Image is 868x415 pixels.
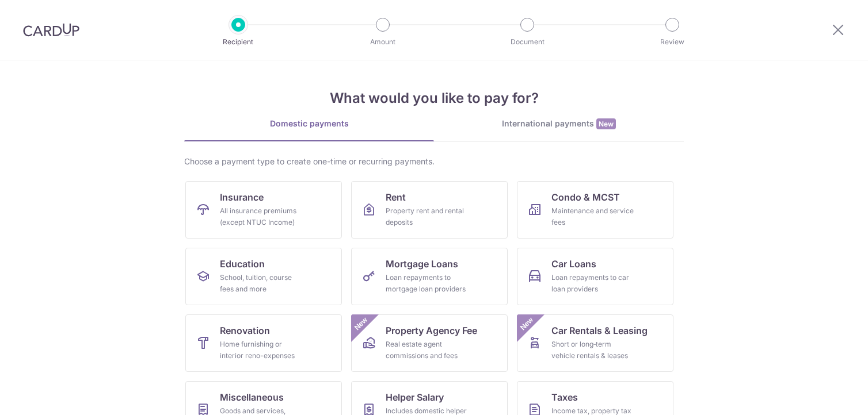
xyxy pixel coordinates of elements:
[220,324,270,337] span: Renovation
[184,118,434,129] div: Domestic payments
[630,36,715,48] p: Review
[185,181,342,239] a: InsuranceAll insurance premiums (except NTUC Income)
[220,190,264,204] span: Insurance
[351,314,508,372] a: Property Agency FeeReal estate agent commissions and feesNew
[220,390,284,404] span: Miscellaneous
[351,181,508,239] a: RentProperty rent and rental deposits
[386,257,458,271] span: Mortgage Loans
[551,390,578,404] span: Taxes
[386,339,469,362] div: Real estate agent commissions and fees
[351,248,508,305] a: Mortgage LoansLoan repayments to mortgage loan providers
[386,205,469,228] div: Property rent and rental deposits
[517,181,673,239] a: Condo & MCSTMaintenance and service fees
[434,118,684,130] div: International payments
[386,390,444,404] span: Helper Salary
[551,190,620,204] span: Condo & MCST
[220,272,303,295] div: School, tuition, course fees and more
[23,23,79,37] img: CardUp
[352,314,371,333] span: New
[551,272,634,295] div: Loan repayments to car loan providers
[185,248,342,305] a: EducationSchool, tuition, course fees and more
[551,205,634,228] div: Maintenance and service fees
[185,314,342,372] a: RenovationHome furnishing or interior reno-expenses
[386,190,406,204] span: Rent
[517,314,536,333] span: New
[386,272,469,295] div: Loan repayments to mortgage loan providers
[551,257,596,271] span: Car Loans
[184,156,684,167] div: Choose a payment type to create one-time or recurring payments.
[517,248,673,305] a: Car LoansLoan repayments to car loan providers
[551,324,648,337] span: Car Rentals & Leasing
[340,36,425,48] p: Amount
[220,257,265,271] span: Education
[386,324,477,337] span: Property Agency Fee
[184,88,684,109] h4: What would you like to pay for?
[485,36,570,48] p: Document
[596,118,616,129] span: New
[517,314,673,372] a: Car Rentals & LeasingShort or long‑term vehicle rentals & leasesNew
[196,36,281,48] p: Recipient
[551,339,634,362] div: Short or long‑term vehicle rentals & leases
[220,339,303,362] div: Home furnishing or interior reno-expenses
[220,205,303,228] div: All insurance premiums (except NTUC Income)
